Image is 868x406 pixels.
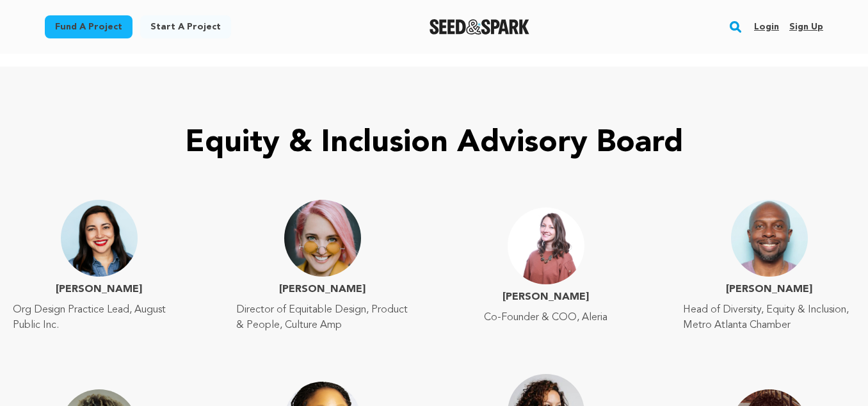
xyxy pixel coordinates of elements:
[56,282,142,297] h4: [PERSON_NAME]
[754,17,779,37] a: Login
[508,207,584,284] img: Lisa Magill
[279,282,366,297] h4: [PERSON_NAME]
[430,19,530,35] a: Seed&Spark Homepage
[430,19,530,35] img: Seed&Spark Logo Dark Mode
[13,302,185,333] p: Org Design Practice Lead, August Public Inc.
[140,15,231,38] a: Start a project
[683,302,855,333] p: Head of Diversity, Equity & Inclusion, Metro Atlanta Chamber
[61,200,138,277] img: Alexis Gonzales-Black
[726,282,812,297] h4: [PERSON_NAME]
[484,310,607,325] p: Co-Founder & COO, Aleria
[731,200,808,277] img: Michael Baptiste
[236,302,408,333] p: Director of Equitable Design, Product & People, Culture Amp
[45,15,133,38] a: Fund a project
[284,200,361,277] img: Aubrey Blanche
[502,289,589,305] h4: [PERSON_NAME]
[789,17,823,37] a: Sign up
